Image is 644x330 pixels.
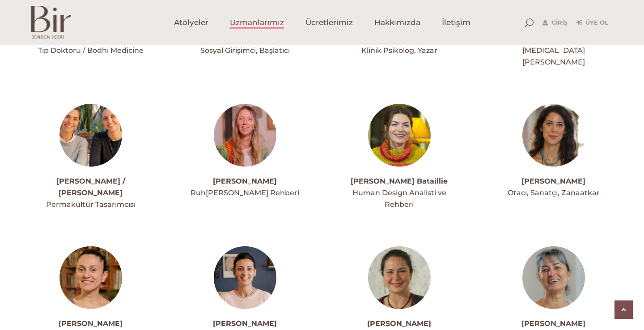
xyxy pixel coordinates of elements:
a: [PERSON_NAME] / [PERSON_NAME] [56,177,125,197]
span: Ücretlerimiz [305,17,353,28]
span: Ruh[PERSON_NAME] Rehberi [191,189,299,197]
a: [PERSON_NAME] Bataillie [351,177,448,185]
span: Sosyal Girişimci, Başlatıcı [200,46,290,55]
span: Atölyeler [174,17,208,28]
span: Human Design Analisti ve Rehberi [352,189,446,209]
a: [PERSON_NAME] [213,177,277,185]
img: elvinprofilfoto-300x300.jpg [368,104,431,167]
span: Permakültür Tasarımcısı [46,200,136,209]
img: ezgiprofilolcek-300x300.jpg [368,246,431,309]
a: Üye Ol [576,17,608,28]
img: kokopelliprofilfoto-300x300.jpg [59,104,122,167]
img: ezgiprofilfoto-300x300.jpg [522,246,585,309]
a: [PERSON_NAME] [59,319,123,328]
span: İletişim [442,17,470,28]
span: Tıp Doktoru / Bodhi Medicine [38,46,144,55]
span: Klinik Psikolog, Yazar [361,46,437,55]
span: Uzmanlarımız [230,17,284,28]
a: [PERSON_NAME] [521,177,585,185]
span: Hakkımızda [374,17,420,28]
a: [PERSON_NAME] [521,319,585,328]
img: esinprofil-300x300.jpg [59,246,122,309]
a: [PERSON_NAME] [367,319,431,328]
img: Ekran-Resmi-2022-07-13-14.23.23-300x300.png [214,104,276,167]
img: devi-300x300.jpg [214,246,276,309]
a: [PERSON_NAME] [213,319,277,328]
span: [MEDICAL_DATA][PERSON_NAME] [522,46,585,66]
span: Otacı, Sanatçı, Zanaatkar [508,189,600,197]
a: Giriş [542,17,568,28]
img: emineprofil-300x300.jpg [522,104,585,167]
